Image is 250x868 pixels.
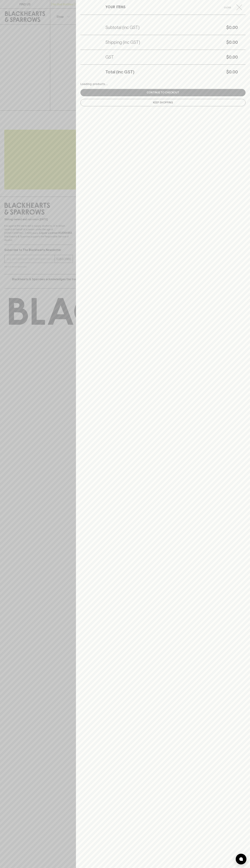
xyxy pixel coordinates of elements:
[105,25,140,30] h5: Subtotal (inc GST)
[140,39,238,45] h5: $0.00
[80,82,246,86] div: Loading products...
[105,54,114,60] h5: GST
[220,4,245,10] button: Close
[134,69,238,75] h5: $0.00
[105,4,125,10] h6: YOUR ITEMS
[105,39,140,45] h5: Shipping (inc GST)
[220,6,235,9] span: Close
[239,857,243,861] img: bubble-icon
[105,69,134,75] h5: Total (inc GST)
[140,25,238,30] h5: $0.00
[114,54,238,60] h5: $0.00
[80,99,246,106] button: Keep Shopping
